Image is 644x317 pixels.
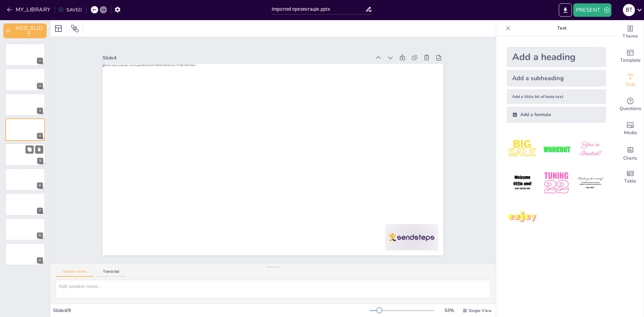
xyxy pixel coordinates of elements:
span: Template [620,57,641,64]
div: 8 [37,232,43,239]
div: Add a formula [507,107,606,123]
div: Add charts and graphs [617,141,644,165]
div: Change the overall theme [617,20,644,44]
div: Add a table [617,165,644,189]
img: 4.jpeg [507,167,538,199]
div: 5 [37,158,43,164]
div: Add a subheading [507,70,606,87]
div: 2 [5,68,45,91]
span: Position [71,24,79,33]
span: Table [624,177,636,185]
div: SAVED [58,7,82,13]
div: 9 [37,257,43,263]
div: Add a little bit of body text [507,89,606,104]
button: MY_LIBRARY [5,4,53,15]
span: Charts [623,155,637,162]
div: Slide 4 [103,55,371,61]
div: 7 [37,208,43,214]
div: Layout [53,23,64,34]
div: Add text boxes [617,68,644,93]
button: Transcript [96,269,126,277]
div: 9 [5,243,45,265]
input: INSERT_TITLE [272,4,365,14]
button: ADD_SLIDE [3,23,47,38]
div: Add images, graphics, shapes or video [617,117,644,141]
span: Text [626,81,635,88]
button: Duplicate Slide [25,145,34,153]
button: В Т [623,3,635,17]
div: Get real-time input from your audience [617,93,644,117]
div: Add a heading [507,47,606,67]
div: 7 [5,193,45,215]
div: 4 [37,133,43,139]
div: Add ready made slides [617,44,644,68]
div: 6 [37,182,43,189]
div: 2 [37,83,43,89]
div: 1 [5,44,45,66]
span: Theme [623,33,638,40]
div: 53 % [441,307,457,314]
div: 4 [5,118,45,141]
div: Slide 4 / 9 [53,307,370,314]
div: 1 [37,58,43,64]
div: 6 [5,168,45,191]
button: EXPORT_TO_POWERPOINT [559,3,572,17]
img: 2.jpeg [541,134,572,165]
span: Media [624,129,637,137]
img: 7.jpeg [507,202,538,233]
img: 5.jpeg [541,167,572,199]
span: Single View [469,308,492,313]
div: 5 [5,143,45,166]
div: 8 [5,218,45,241]
p: Text [514,20,610,36]
div: 3 [37,108,43,114]
span: Questions [620,105,641,112]
button: Speaker Notes [56,269,94,277]
button: Delete Slide [35,145,43,153]
div: В Т [623,4,635,16]
button: PRESENT [573,3,611,17]
img: 1.jpeg [507,134,538,165]
img: 6.jpeg [575,167,606,199]
div: 3 [5,94,45,116]
img: 3.jpeg [575,134,606,165]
